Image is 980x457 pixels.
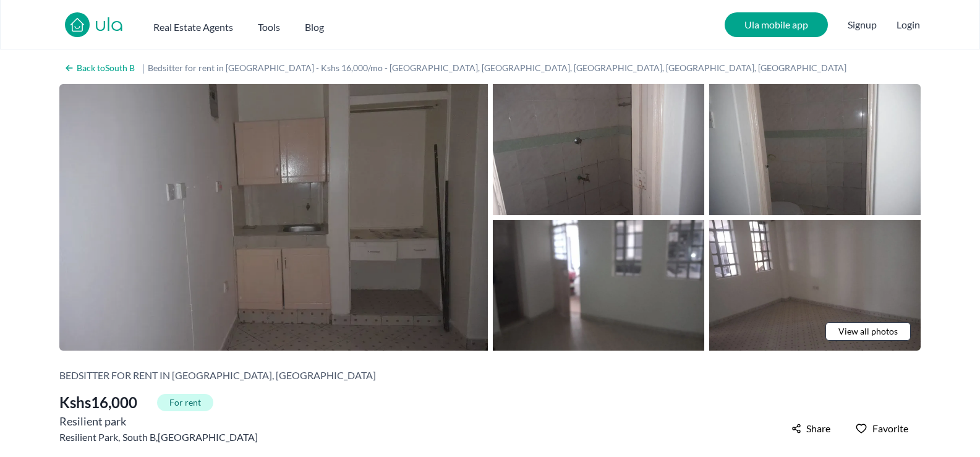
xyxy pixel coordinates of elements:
[493,84,704,215] img: Bedsitter for rent in South B - Kshs 16,000/mo - at Resilient Park, Mwembere, Nairobi, Kenya, Nai...
[59,368,376,383] h2: Bedsitter for rent in [GEOGRAPHIC_DATA], [GEOGRAPHIC_DATA]
[305,15,324,35] a: Blog
[709,220,921,351] img: Bedsitter for rent in South B - Kshs 16,000/mo - at Resilient Park, Mwembere, Nairobi, Kenya, Nai...
[59,59,140,77] a: Back toSouth B
[153,15,349,35] nav: Main
[305,20,324,35] h2: Blog
[59,412,258,430] h2: Resilient park
[872,421,908,436] span: Favorite
[493,220,704,351] img: Bedsitter for rent in South B - Kshs 16,000/mo - at Resilient Park, Mwembere, Nairobi, Kenya, Nai...
[153,15,233,35] button: Real Estate Agents
[806,421,830,436] span: Share
[709,84,921,215] img: Bedsitter for rent in South B - Kshs 16,000/mo - at Resilient Park, Mwembere, Nairobi, Kenya, Nai...
[153,20,233,35] h2: Real Estate Agents
[148,62,859,74] h1: Bedsitter for rent in [GEOGRAPHIC_DATA] - Kshs 16,000/mo - [GEOGRAPHIC_DATA], [GEOGRAPHIC_DATA], ...
[838,325,898,338] span: View all photos
[77,62,135,74] h2: Back to South B
[95,15,124,37] a: ula
[825,322,911,341] a: View all photos
[59,84,488,351] img: Bedsitter for rent in South B - Kshs 16,000/mo - at Resilient Park, Mwembere, Nairobi, Kenya, Nai...
[897,17,920,32] button: Login
[122,430,156,445] a: South B
[258,15,280,35] button: Tools
[59,393,137,412] span: Kshs 16,000
[142,61,145,75] span: |
[848,12,877,37] span: Signup
[258,20,280,35] h2: Tools
[59,430,258,445] span: Resilient Park , , [GEOGRAPHIC_DATA]
[157,394,213,411] span: For rent
[725,12,828,37] a: Ula mobile app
